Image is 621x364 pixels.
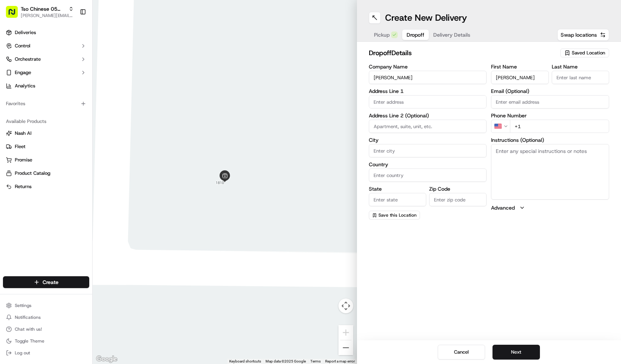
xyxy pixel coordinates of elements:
[7,71,21,84] img: 1736555255976-a54dd68f-1ca7-489b-9aae-adbdc363a1c4
[369,48,556,58] h2: dropoff Details
[15,350,30,356] span: Log out
[3,336,89,346] button: Toggle Theme
[3,98,89,110] div: Favorites
[3,154,89,166] button: Promise
[491,71,548,84] input: Enter first name
[3,300,89,311] button: Settings
[3,181,89,193] button: Returns
[25,71,121,78] div: Start new chat
[438,345,485,360] button: Cancel
[3,27,89,39] a: Deliveries
[3,312,89,323] button: Notifications
[374,31,390,39] span: Pickup
[15,326,42,332] span: Chat with us!
[21,13,74,19] button: [PERSON_NAME][EMAIL_ADDRESS][DOMAIN_NAME]
[6,143,86,150] a: Fleet
[70,107,119,115] span: API Documentation
[493,345,540,360] button: Next
[25,78,94,84] div: We're available if you need us!
[15,183,31,190] span: Returns
[338,340,353,355] button: Zoom out
[3,3,77,21] button: Tso Chinese 05 [PERSON_NAME][PERSON_NAME][EMAIL_ADDRESS][DOMAIN_NAME]
[60,104,122,118] a: 💻API Documentation
[7,108,13,114] div: 📗
[429,186,487,191] label: Zip Code
[310,359,321,363] a: Terms (opens in new tab)
[7,30,135,41] p: Welcome 👋
[63,108,69,114] div: 💻
[6,157,86,163] a: Promise
[369,137,487,143] label: City
[3,116,89,127] div: Available Products
[491,113,609,118] label: Phone Number
[557,29,609,41] button: Swap locations
[15,157,32,163] span: Promise
[3,127,89,139] button: Nash AI
[74,126,90,131] span: Pylon
[4,104,60,118] a: 📗Knowledge Base
[15,303,31,308] span: Settings
[369,113,487,118] label: Address Line 2 (Optional)
[15,143,26,150] span: Fleet
[491,64,548,69] label: First Name
[338,298,353,313] button: Map camera controls
[369,211,420,220] button: Save this Location
[3,80,89,92] a: Analytics
[369,95,487,108] input: Enter address
[491,89,609,94] label: Email (Optional)
[407,31,424,39] span: Dropoff
[378,212,417,218] span: Save this Location
[15,43,30,49] span: Control
[3,53,89,65] button: Orchestrate
[266,359,306,363] span: Map data ©2025 Google
[6,130,86,137] a: Nash AI
[369,120,487,133] input: Apartment, suite, unit, etc.
[15,314,41,320] span: Notifications
[15,338,44,344] span: Toggle Theme
[3,40,89,52] button: Control
[3,67,89,79] button: Engage
[338,325,353,340] button: Zoom in
[3,348,89,358] button: Log out
[7,7,22,22] img: Nash
[369,193,426,206] input: Enter state
[369,71,487,84] input: Enter company name
[552,64,609,69] label: Last Name
[15,83,35,89] span: Analytics
[94,354,119,364] img: Google
[15,107,57,115] span: Knowledge Base
[369,89,487,94] label: Address Line 1
[15,69,31,76] span: Engage
[491,95,609,108] input: Enter email address
[385,12,467,24] h1: Create New Delivery
[126,73,135,82] button: Start new chat
[560,48,609,58] button: Saved Location
[369,186,426,191] label: State
[3,324,89,334] button: Chat with us!
[15,170,50,177] span: Product Catalog
[369,168,487,182] input: Enter country
[6,183,86,190] a: Returns
[369,64,487,69] label: Company Name
[325,359,355,363] a: Report a map error
[491,137,609,143] label: Instructions (Optional)
[3,276,89,288] button: Create
[43,278,59,286] span: Create
[369,144,487,157] input: Enter city
[491,204,515,211] label: Advanced
[94,354,119,364] a: Open this area in Google Maps (opens a new window)
[572,50,605,56] span: Saved Location
[52,125,90,131] a: Powered byPylon
[19,48,133,56] input: Got a question? Start typing here...
[3,141,89,153] button: Fleet
[561,31,597,39] span: Swap locations
[21,5,66,13] button: Tso Chinese 05 [PERSON_NAME]
[491,204,609,211] button: Advanced
[3,167,89,179] button: Product Catalog
[429,193,487,206] input: Enter zip code
[552,71,609,84] input: Enter last name
[15,56,41,63] span: Orchestrate
[15,29,36,36] span: Deliveries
